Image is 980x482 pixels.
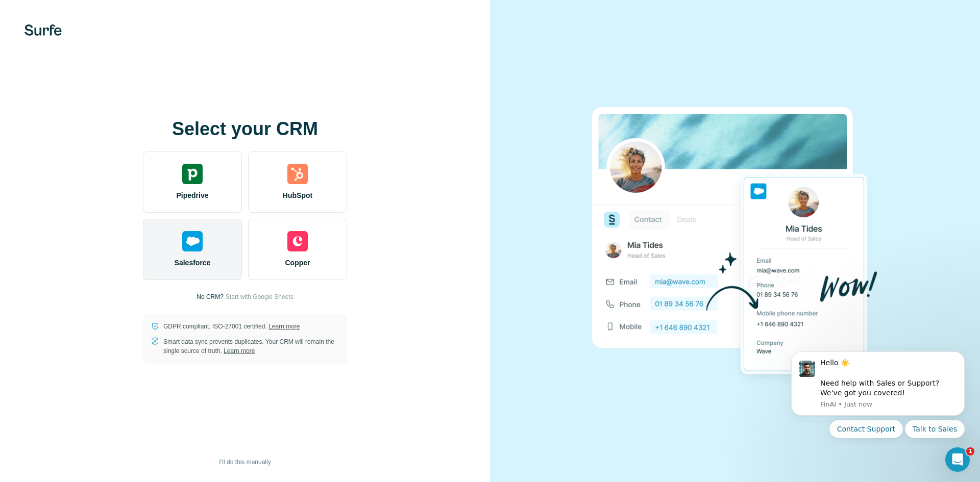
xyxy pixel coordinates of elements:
h1: Select your CRM [143,119,347,139]
button: I’ll do this manually [212,454,278,470]
img: hubspot's logo [287,164,308,184]
iframe: Intercom notifications message [776,342,980,444]
img: pipedrive's logo [182,164,203,184]
p: Smart data sync prevents duplicates. Your CRM will remain the single source of truth. [163,337,339,356]
span: Copper [285,258,310,268]
a: Learn more [268,323,300,330]
img: copper's logo [287,231,308,251]
span: 1 [966,447,974,455]
a: Learn more [224,347,255,354]
p: GDPR compliant. ISO-27001 certified. [163,322,300,331]
img: SALESFORCE image [592,90,878,393]
span: Salesforce [175,258,211,268]
span: HubSpot [283,190,312,200]
img: Surfe's logo [24,24,62,36]
span: Pipedrive [176,190,208,200]
iframe: Intercom live chat [945,447,970,472]
img: salesforce's logo [182,231,203,251]
span: I’ll do this manually [219,458,271,467]
p: No CRM? [197,292,224,301]
button: Start with Google Sheets [226,292,293,301]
